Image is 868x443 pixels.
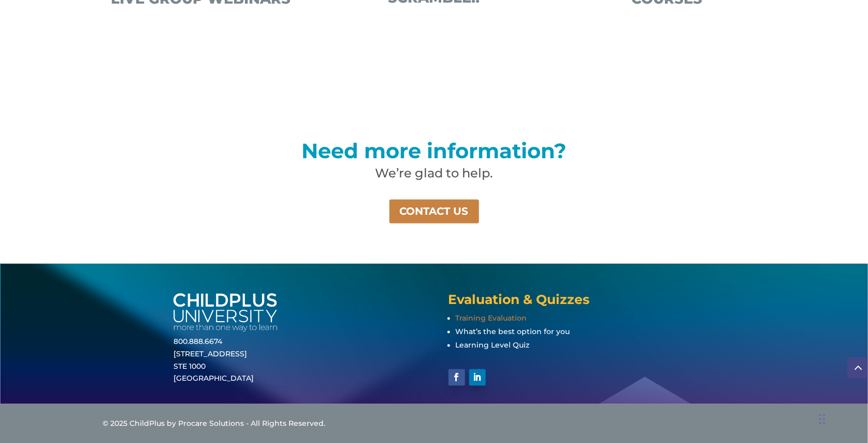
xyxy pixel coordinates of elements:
a: Training Evaluation [456,314,527,323]
iframe: Chat Widget [699,331,868,443]
a: 800.888.6674 [173,337,222,347]
img: white-cpu-wordmark [173,294,277,333]
h2: Need more information? [196,141,672,167]
div: © 2025 ChildPlus by Procare Solutions - All Rights Reserved. [103,418,765,431]
h2: We’re glad to help. [196,168,672,185]
a: CONTACT US [388,199,480,225]
div: Drag [819,404,826,435]
a: Follow on Facebook [449,369,465,386]
a: Learning Level Quiz [456,341,530,350]
h4: Evaluation & Quizzes [449,294,695,312]
a: [STREET_ADDRESS]STE 1000[GEOGRAPHIC_DATA] [173,350,254,384]
a: Follow on LinkedIn [469,369,486,386]
a: What’s the best option for you [456,327,570,337]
